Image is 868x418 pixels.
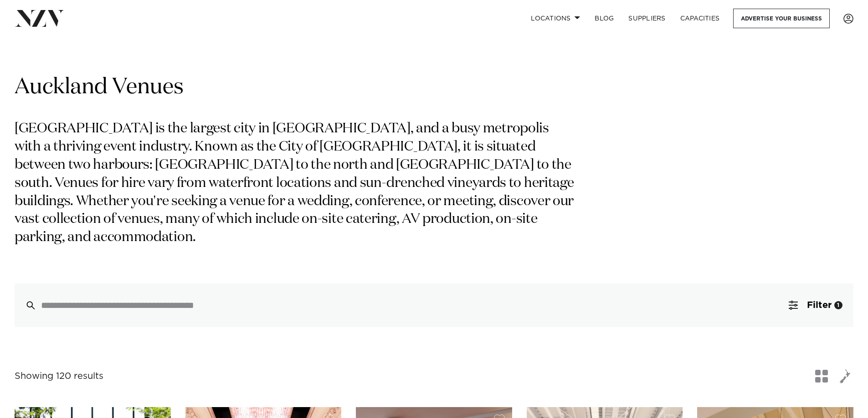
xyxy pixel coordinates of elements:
[733,9,830,28] a: Advertise your business
[621,9,673,28] a: SUPPLIERS
[807,301,832,310] span: Filter
[587,9,621,28] a: BLOG
[524,9,587,28] a: Locations
[834,301,842,309] div: 1
[15,73,853,102] h1: Auckland Venues
[778,283,853,327] button: Filter1
[15,369,103,383] div: Showing 120 results
[15,10,64,26] img: nzv-logo.png
[15,120,578,247] p: [GEOGRAPHIC_DATA] is the largest city in [GEOGRAPHIC_DATA], and a busy metropolis with a thriving...
[673,9,727,28] a: Capacities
